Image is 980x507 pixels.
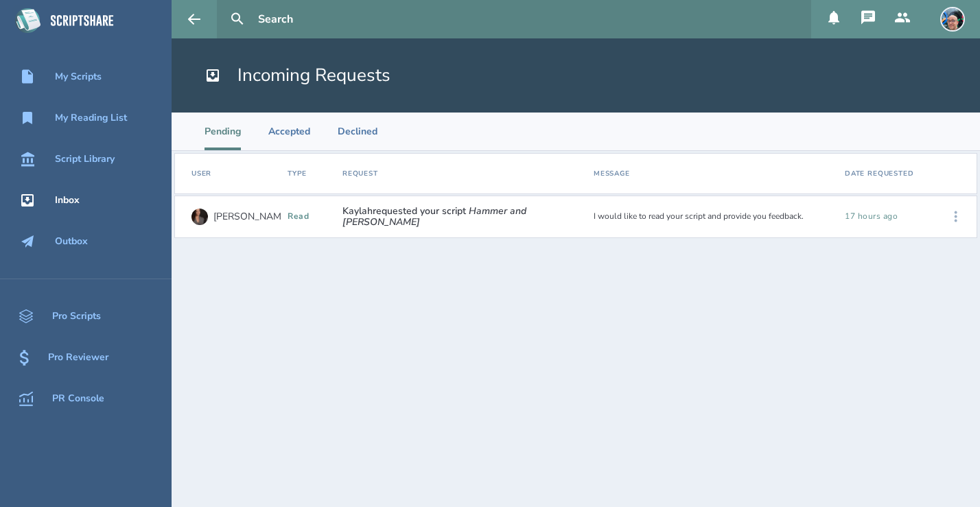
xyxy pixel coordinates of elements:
em: Hammer and [PERSON_NAME] [342,204,526,228]
div: Date Requested [845,169,914,178]
div: Request [342,169,378,178]
img: user_1604966854-crop.jpg [191,209,208,225]
li: Declined [338,113,377,150]
div: Script Library [55,154,115,165]
a: [PERSON_NAME] [191,202,290,232]
div: Pro Reviewer [48,352,108,363]
h1: Incoming Requests [205,63,390,88]
div: Message [594,169,630,178]
div: [PERSON_NAME] [213,211,290,222]
div: Pro Scripts [52,311,101,322]
div: PR Console [52,393,104,404]
img: user_1752875128-crop.jpg [940,7,965,32]
li: Pending [205,113,241,150]
span: Kaylah requested your script [342,206,583,228]
li: Accepted [268,113,310,150]
div: Friday, September 5, 2025 at 5:36:52 PM [845,212,930,222]
div: I would like to read your script and provide you feedback. [588,207,839,227]
div: My Scripts [55,71,102,82]
div: My Reading List [55,113,127,123]
div: Outbox [55,236,88,247]
div: User [191,169,211,178]
div: Type [288,169,307,178]
div: read [288,212,331,222]
div: Inbox [55,195,80,206]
